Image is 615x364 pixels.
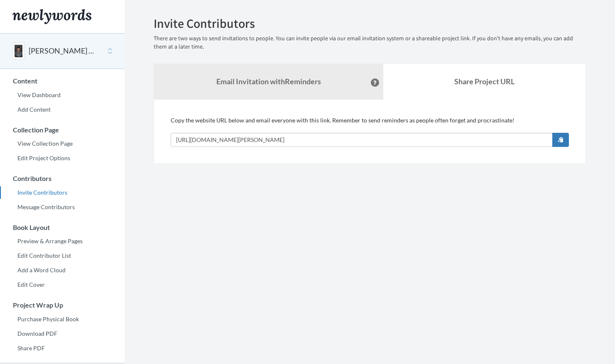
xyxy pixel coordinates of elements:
h3: Project Wrap Up [0,301,125,309]
button: [PERSON_NAME] Retirement Memory Book [29,46,96,56]
strong: Email Invitation with Reminders [216,77,321,86]
h3: Book Layout [0,224,125,231]
h3: Collection Page [0,126,125,134]
h3: Content [0,77,125,85]
div: Copy the website URL below and email everyone with this link. Remember to send reminders as peopl... [171,116,569,147]
p: There are two ways to send invitations to people. You can invite people via our email invitation ... [154,34,586,51]
h2: Invite Contributors [154,17,586,30]
b: Share Project URL [454,77,515,86]
h3: Contributors [0,175,125,182]
img: Newlywords logo [12,9,91,24]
